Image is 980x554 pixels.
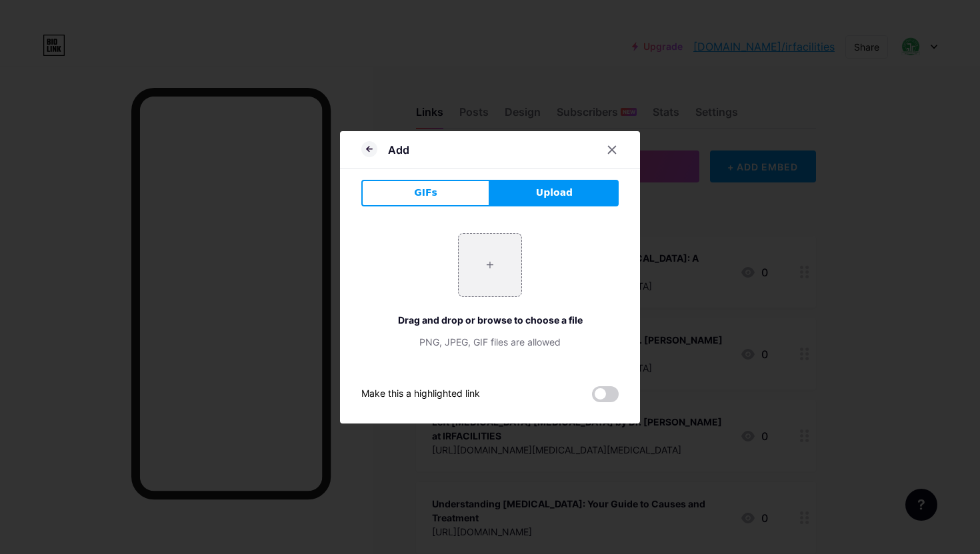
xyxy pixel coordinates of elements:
[536,186,573,200] span: Upload
[414,186,437,200] span: GIFs
[361,386,480,402] div: Make this a highlighted link
[361,335,619,349] div: PNG, JPEG, GIF files are allowed
[361,180,490,206] button: GIFs
[388,142,409,158] div: Add
[490,180,619,206] button: Upload
[361,313,619,327] div: Drag and drop or browse to choose a file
